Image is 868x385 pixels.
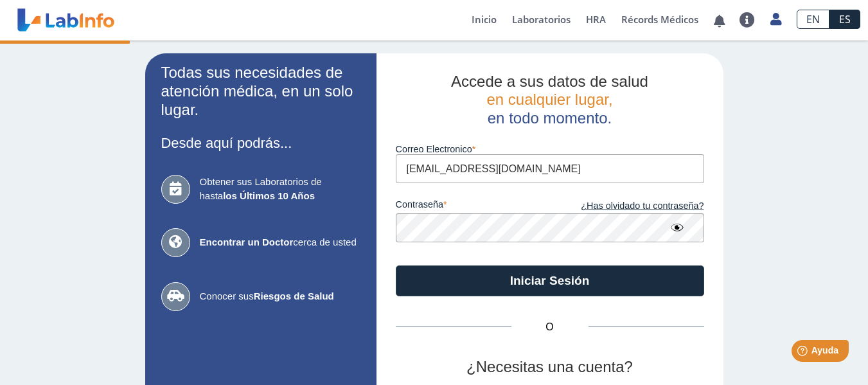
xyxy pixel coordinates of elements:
a: ¿Has olvidado tu contraseña? [550,199,704,213]
span: en cualquier lugar, [486,91,612,108]
h2: Todas sus necesidades de atención médica, en un solo lugar. [161,64,360,119]
span: en todo momento. [488,109,612,127]
span: O [511,319,589,335]
label: contraseña [396,199,550,213]
b: Riesgos de Salud [254,291,334,301]
h3: Desde aquí podrás... [161,135,360,151]
span: Accede a sus datos de salud [451,73,648,90]
span: Obtener sus Laboratorios de hasta [200,175,360,204]
span: HRA [586,13,606,26]
b: los Últimos 10 Años [223,190,315,201]
iframe: Help widget launcher [754,335,854,371]
button: Iniciar Sesión [396,265,704,296]
span: cerca de usted [200,235,360,250]
a: EN [797,10,829,29]
b: Encontrar un Doctor [200,237,294,247]
a: ES [829,10,860,29]
label: Correo Electronico [396,144,704,154]
span: Conocer sus [200,289,360,304]
h2: ¿Necesitas una cuenta? [396,358,704,377]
